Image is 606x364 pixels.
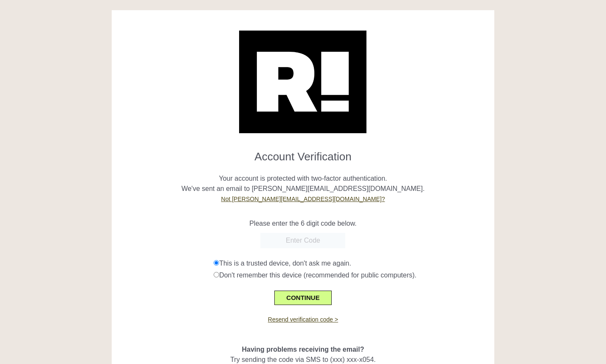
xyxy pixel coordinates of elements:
[118,218,488,229] p: Please enter the 6 digit code below.
[268,316,338,323] a: Resend verification code >
[214,270,488,280] div: Don't remember this device (recommended for public computers).
[221,196,385,202] a: Not [PERSON_NAME][EMAIL_ADDRESS][DOMAIN_NAME]?
[118,143,488,163] h1: Account Verification
[118,163,488,204] p: Your account is protected with two-factor authentication. We've sent an email to [PERSON_NAME][EM...
[242,346,364,353] span: Having problems receiving the email?
[239,31,366,133] img: Retention.com
[274,291,331,305] button: CONTINUE
[260,233,345,248] input: Enter Code
[214,258,488,269] div: This is a trusted device, don't ask me again.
